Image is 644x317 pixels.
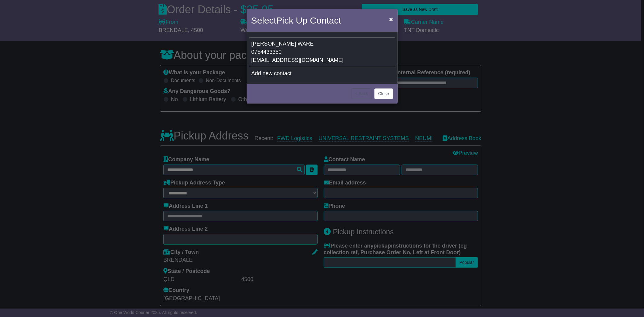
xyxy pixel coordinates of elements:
span: × [389,16,393,23]
span: Add new contact [252,70,292,76]
button: < Back [351,88,372,99]
span: [PERSON_NAME] [252,41,296,47]
span: Contact [310,15,341,25]
h4: Select [251,14,341,27]
span: WARE [298,41,314,47]
span: 0754433350 [252,49,282,55]
button: Close [374,88,393,99]
span: [EMAIL_ADDRESS][DOMAIN_NAME] [252,57,344,63]
button: Close [386,13,396,25]
span: Pick Up [276,15,307,25]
